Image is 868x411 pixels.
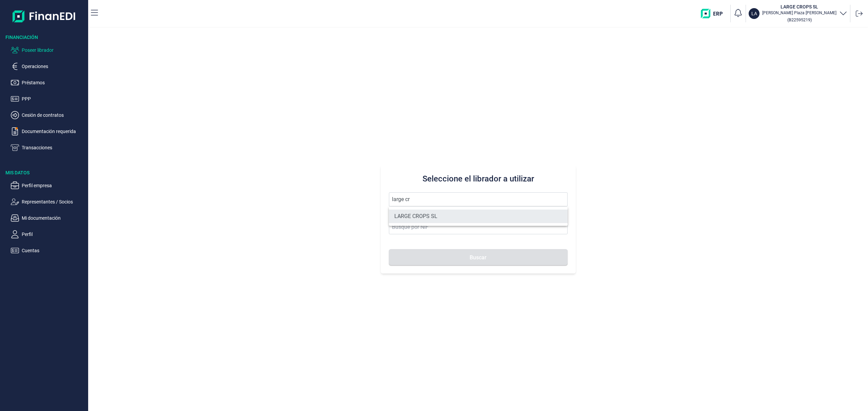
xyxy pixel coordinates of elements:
p: Transacciones [22,144,85,152]
button: Documentación requerida [11,127,85,135]
button: Operaciones [11,62,85,70]
p: Representantes / Socios [22,198,85,206]
input: Seleccione la razón social [389,192,568,207]
img: erp [701,9,728,18]
button: Préstamos [11,79,85,87]
button: Poseer librador [11,46,85,54]
button: Cesión de contratos [11,111,85,119]
p: Mi documentación [22,214,85,222]
p: LA [751,10,757,17]
button: Mi documentación [11,214,85,222]
p: Cesión de contratos [22,111,85,119]
button: Representantes / Socios [11,198,85,206]
button: Perfil [11,230,85,238]
span: Buscar [470,255,487,260]
p: Poseer librador [22,46,85,54]
button: Transacciones [11,144,85,152]
p: Préstamos [22,79,85,87]
h3: LARGE CROPS SL [762,3,836,10]
p: Perfil empresa [22,181,85,190]
p: Documentación requerida [22,127,85,135]
p: [PERSON_NAME] Plaza [PERSON_NAME] [762,10,836,16]
p: Operaciones [22,62,85,70]
h3: Seleccione el librador a utilizar [389,173,568,184]
input: Busque por NIF [389,220,568,234]
li: LARGE CROPS SL [389,210,568,223]
p: Perfil [22,230,85,238]
button: LALARGE CROPS SL[PERSON_NAME] Plaza [PERSON_NAME](B22595219) [749,3,847,24]
p: Cuentas [22,246,85,255]
button: PPP [11,95,85,103]
button: Buscar [389,249,568,265]
p: PPP [22,95,85,103]
img: Logo de aplicación [13,5,76,27]
button: Perfil empresa [11,181,85,190]
small: Copiar cif [787,17,812,22]
button: Cuentas [11,246,85,255]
